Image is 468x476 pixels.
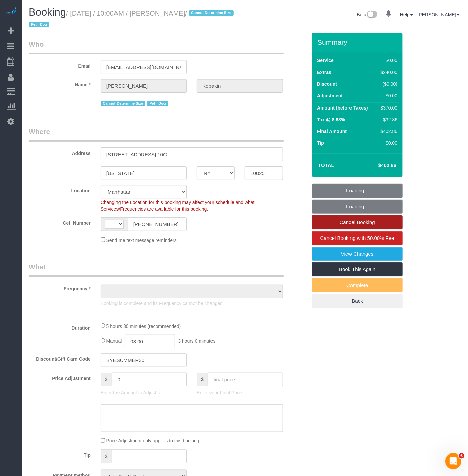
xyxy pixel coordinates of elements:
[4,7,17,16] img: Automaid Logo
[378,128,397,135] div: $402.86
[101,300,283,307] p: Booking is complete and its Frequency cannot be changed
[101,166,187,180] input: City
[378,69,397,76] div: $240.00
[29,6,66,18] span: Booking
[189,10,234,16] span: Cannot Determine Size
[317,57,334,64] label: Service
[101,389,187,396] p: Enter the Amount to Adjust, or
[317,116,345,123] label: Tax @ 8.88%
[101,101,145,106] span: Cannot Determine Size
[317,81,337,87] label: Discount
[24,60,96,69] label: Email
[29,22,49,27] span: Pet - Dog
[245,166,283,180] input: Zip Code
[312,247,403,261] a: View Changes
[197,389,283,396] p: Enter your Final Price
[312,294,403,308] a: Back
[378,81,397,87] div: ($0.00)
[312,215,403,229] a: Cancel Booking
[378,104,397,111] div: $370.00
[24,79,96,88] label: Name *
[366,11,377,19] img: New interface
[101,449,112,463] span: $
[459,453,464,459] span: 6
[197,79,283,93] input: Last Name
[317,140,324,146] label: Tip
[208,373,283,386] input: final price
[29,10,236,29] small: / [DATE] / 10:00AM / [PERSON_NAME]
[357,12,378,17] a: Beta
[101,373,112,386] span: $
[24,283,96,292] label: Frequency *
[317,104,368,111] label: Amount (before Taxes)
[320,235,394,241] span: Cancel Booking with 50.00% Fee
[378,140,397,146] div: $0.00
[106,237,177,243] span: Send me text message reminders
[29,262,284,277] legend: What
[312,231,403,245] a: Cancel Booking with 50.00% Fee
[378,57,397,64] div: $0.00
[106,338,122,344] span: Manual
[378,92,397,99] div: $0.00
[24,217,96,226] label: Cell Number
[29,127,284,142] legend: Where
[317,92,343,99] label: Adjustment
[197,373,208,386] span: $
[400,12,413,17] a: Help
[24,322,96,331] label: Duration
[418,12,460,17] a: [PERSON_NAME]
[178,338,215,344] span: 3 hours 0 minutes
[24,185,96,194] label: Location
[317,38,399,46] h3: Summary
[358,163,396,168] h4: $402.86
[101,79,187,93] input: First Name
[101,200,255,212] span: Changing the Location for this booking may affect your schedule and what Services/Frequencies are...
[445,453,461,469] iframe: Intercom live chat
[29,39,284,54] legend: Who
[24,353,96,362] label: Discount/Gift Card Code
[24,147,96,157] label: Address
[317,128,347,135] label: Final Amount
[317,69,331,76] label: Extras
[24,373,96,382] label: Price Adjustment
[106,323,181,329] span: 5 hours 30 minutes (recommended)
[101,60,187,74] input: Email
[312,262,403,276] a: Book This Again
[378,116,397,123] div: $32.86
[318,162,334,168] strong: Total
[106,438,199,444] span: Price Adjustment only applies to this booking
[128,217,187,231] input: Cell Number
[24,449,96,459] label: Tip
[147,101,168,106] span: Pet - Dog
